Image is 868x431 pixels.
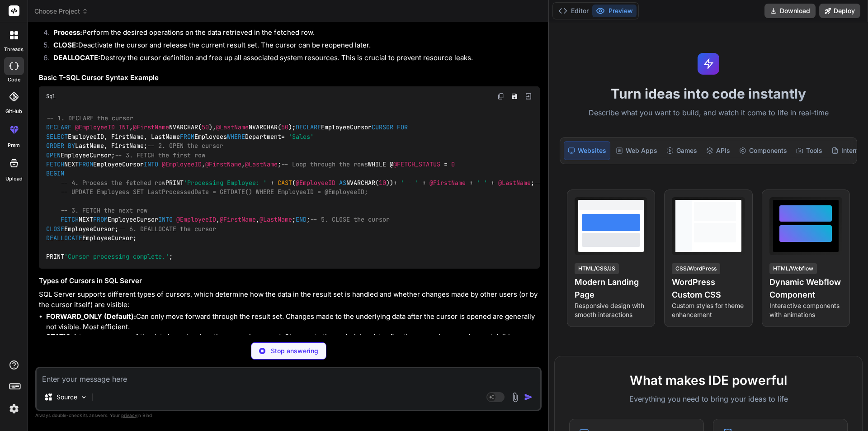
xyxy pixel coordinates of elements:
span: DECLARE [46,123,71,132]
p: Custom styles for theme enhancement [672,301,745,319]
button: Save file [508,90,521,103]
h3: Basic T-SQL Cursor Syntax Example [39,73,540,83]
span: Choose Project [34,7,88,16]
h4: Modern Landing Page [575,276,647,301]
p: Responsive design with smooth interactions [575,301,647,319]
span: privacy [121,412,137,418]
span: -- 2. OPEN the cursor [147,142,223,150]
label: code [8,76,20,84]
span: @LastName [216,123,249,132]
img: settings [6,401,22,417]
span: ' - ' [401,179,419,187]
span: -- 3. FETCH the first row [115,151,205,159]
button: Preview [592,5,637,17]
span: 50 [202,123,209,132]
span: + [491,179,495,187]
span: @FETCH_STATUS [393,160,440,168]
strong: FORWARD_ONLY (Default): [46,312,136,321]
span: @FirstName [133,123,169,132]
span: 'Cursor processing complete.' [64,252,169,260]
span: ORDER [46,142,64,150]
span: CLOSE [46,225,64,233]
span: + [422,179,426,187]
span: -- 6. DEALLOCATE the cursor [118,225,216,233]
span: 50 [281,123,288,132]
button: Download [764,4,816,18]
h3: Types of Cursors in SQL Server [39,276,540,286]
p: SQL Server supports different types of cursors, which determine how the data in the result set is... [39,289,540,310]
div: Games [663,141,701,160]
label: threads [4,46,24,53]
div: HTML/Webflow [769,263,817,274]
p: Everything you need to bring your ideas to life [569,393,848,404]
span: @EmployeeID [296,179,335,187]
span: -- 4. Process the fetched row [61,179,165,187]
span: CAST [278,179,292,187]
span: END [296,216,307,224]
span: INTO [158,216,173,224]
span: @EmployeeID [176,216,216,224]
span: @FirstName [205,160,241,168]
div: HTML/CSS/JS [575,263,619,274]
label: Upload [5,175,23,183]
div: Websites [564,141,610,160]
span: BEGIN [46,170,64,178]
li: Perform the desired operations on the data retrieved in the fetched row. [46,28,540,40]
span: = [444,160,448,168]
li: A temporary copy of the data is made when the cursor is opened. Changes to the underlying data af... [46,332,540,352]
span: FROM [93,216,108,224]
h4: WordPress Custom CSS [672,276,745,301]
li: Destroy the cursor definition and free up all associated system resources. This is crucial to pre... [46,53,540,66]
span: Sql [46,93,56,100]
span: 10 [379,179,386,187]
strong: DEALLOCATE: [53,53,100,62]
span: 'Processing Employee: ' [184,179,267,187]
span: 0 [451,160,455,168]
h4: Dynamic Webflow Component [769,276,842,301]
span: @EmployeeID [75,123,115,132]
span: ' ' [476,179,487,187]
label: prem [8,142,20,149]
div: CSS/WordPress [672,263,720,274]
span: CURSOR [372,123,393,132]
span: -- 1. DECLARE the cursor [47,114,133,122]
span: 'Sales' [288,133,314,141]
div: Tools [793,141,826,160]
label: GitHub [5,108,22,115]
span: FOR [397,123,408,132]
span: INT [118,123,129,132]
span: -- Loop through the rows [281,160,368,168]
span: @FirstName [220,216,256,224]
img: copy [497,93,505,100]
span: @LastName [245,160,278,168]
li: Deactivate the cursor and release the current result set. The cursor can be reopened later. [46,40,540,53]
span: + [270,179,274,187]
span: + [393,179,397,187]
div: Components [736,141,791,160]
button: Editor [555,5,592,17]
span: AS [339,179,346,187]
span: -- 5. CLOSE the cursor [310,216,390,224]
span: @EmployeeID [162,160,202,168]
span: OPEN [46,151,61,159]
p: Always double-check its answers. Your in Bind [35,411,542,420]
strong: Process: [53,28,82,37]
h2: What makes IDE powerful [569,371,848,390]
span: FROM [79,160,93,168]
span: WHERE [227,133,245,141]
div: APIs [703,141,734,160]
span: DECLARE [296,123,321,132]
strong: CLOSE: [53,41,78,49]
span: SELECT [46,133,68,141]
span: INTO [144,160,158,168]
h1: Turn ideas into code instantly [554,85,863,102]
p: Interactive components with animations [769,301,842,319]
span: -- UPDATE Employees SET LastProcessedDate = GETDATE() WHERE EmployeeID = @EmployeeID; [61,188,368,196]
li: Can only move forward through the result set. Changes made to the underlying data after the curso... [46,312,540,332]
span: @LastName [498,179,531,187]
span: -- 3. FETCH the next row [61,206,147,214]
p: Stop answering [271,346,318,355]
strong: not [482,332,493,341]
span: FETCH [46,160,64,168]
img: icon [524,393,533,402]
